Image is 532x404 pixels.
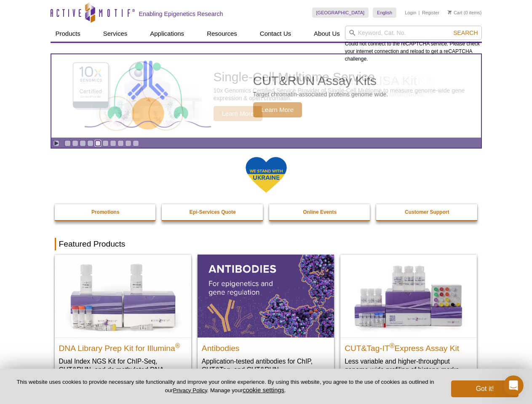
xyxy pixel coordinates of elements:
article: CUT&RUN Assay Kits [51,54,481,138]
h2: Featured Products [55,238,478,250]
a: Go to slide 6 [102,140,109,146]
sup: ® [390,342,395,349]
a: Promotions [55,204,157,220]
a: Customer Support [376,204,478,220]
a: All Antibodies Antibodies Application-tested antibodies for ChIP, CUT&Tag, and CUT&RUN. [198,255,334,382]
a: Resources [202,26,242,42]
button: Got it! [451,380,519,397]
li: | [419,8,420,18]
input: Keyword, Cat. No. [345,26,482,40]
strong: Epi-Services Quote [190,209,236,215]
a: Go to slide 10 [133,140,139,146]
button: Search [451,29,480,37]
div: Could not connect to the reCAPTCHA service. Please check your internet connection and reload to g... [345,26,482,63]
a: Products [51,26,86,42]
a: CUT&RUN Assay Kits CUT&RUN Assay Kits Target chromatin-associated proteins genome wide. Learn More [51,54,481,138]
a: Go to slide 7 [110,140,116,146]
h2: DNA Library Prep Kit for Illumina [59,340,187,353]
img: Your Cart [448,10,452,14]
p: Application-tested antibodies for ChIP, CUT&Tag, and CUT&RUN. [202,357,330,374]
p: Less variable and higher-throughput genome-wide profiling of histone marks​. [345,357,473,374]
a: Online Events [269,204,371,220]
strong: Online Events [303,209,337,215]
a: About Us [309,26,345,42]
a: English [373,8,396,18]
span: Learn More [253,102,302,117]
a: Go to slide 1 [64,140,71,146]
p: Dual Index NGS Kit for ChIP-Seq, CUT&RUN, and ds methylated DNA assays. [59,357,187,383]
a: [GEOGRAPHIC_DATA] [312,8,369,18]
a: Go to slide 2 [72,140,78,146]
a: Go to slide 8 [118,140,124,146]
a: Login [405,10,416,16]
h2: Antibodies [202,340,330,353]
a: Toggle autoplay [53,140,59,146]
a: Contact Us [255,26,296,42]
a: Go to slide 5 [95,140,101,146]
img: DNA Library Prep Kit for Illumina [55,255,191,337]
a: Services [98,26,133,42]
a: Go to slide 3 [80,140,86,146]
a: Cart [448,10,462,16]
a: Applications [145,26,189,42]
a: DNA Library Prep Kit for Illumina DNA Library Prep Kit for Illumina® Dual Index NGS Kit for ChIP-... [55,255,191,391]
h2: CUT&RUN Assay Kits [253,74,388,87]
a: Go to slide 4 [87,140,94,146]
a: Register [422,10,439,16]
img: All Antibodies [198,255,334,337]
strong: Promotions [91,209,120,215]
sup: ® [175,342,180,349]
h2: Enabling Epigenetics Research [139,10,223,18]
img: CUT&RUN Assay Kits [85,58,211,135]
h2: CUT&Tag-IT Express Assay Kit [345,340,473,353]
p: Target chromatin-associated proteins genome wide. [253,90,388,98]
img: We Stand With Ukraine [245,156,287,194]
span: Search [453,29,478,36]
a: Go to slide 9 [125,140,131,146]
strong: Customer Support [405,209,449,215]
button: cookie settings [243,386,284,393]
li: (0 items) [448,8,482,18]
iframe: Intercom live chat [503,375,524,396]
img: CUT&Tag-IT® Express Assay Kit [340,255,477,337]
a: Privacy Policy [173,387,207,393]
a: Epi-Services Quote [162,204,264,220]
a: CUT&Tag-IT® Express Assay Kit CUT&Tag-IT®Express Assay Kit Less variable and higher-throughput ge... [340,255,477,382]
p: This website uses cookies to provide necessary site functionality and improve your online experie... [13,378,437,394]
